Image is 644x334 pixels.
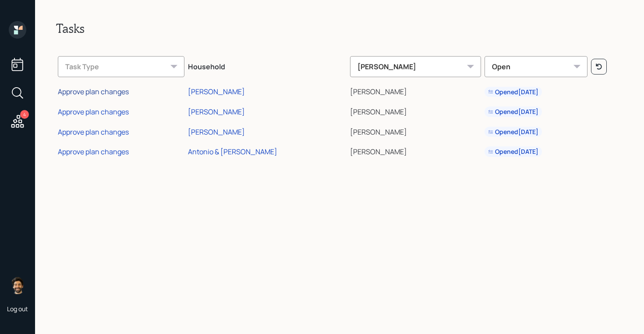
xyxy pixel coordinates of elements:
[348,100,483,121] td: [PERSON_NAME]
[350,56,481,77] div: [PERSON_NAME]
[188,147,277,156] div: Antonio & [PERSON_NAME]
[186,50,348,81] th: Household
[56,21,623,36] h2: Tasks
[348,121,483,141] td: [PERSON_NAME]
[9,277,26,294] img: eric-schwartz-headshot.png
[58,56,184,77] div: Task Type
[7,305,28,313] div: Log out
[485,56,587,77] div: Open
[348,81,483,101] td: [PERSON_NAME]
[488,107,538,116] div: Opened [DATE]
[188,107,245,117] div: [PERSON_NAME]
[188,87,245,96] div: [PERSON_NAME]
[20,110,29,119] div: 4
[348,140,483,160] td: [PERSON_NAME]
[58,107,129,117] div: Approve plan changes
[58,127,129,137] div: Approve plan changes
[488,128,538,136] div: Opened [DATE]
[488,88,538,96] div: Opened [DATE]
[488,147,538,156] div: Opened [DATE]
[58,147,129,156] div: Approve plan changes
[188,127,245,137] div: [PERSON_NAME]
[58,87,129,96] div: Approve plan changes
